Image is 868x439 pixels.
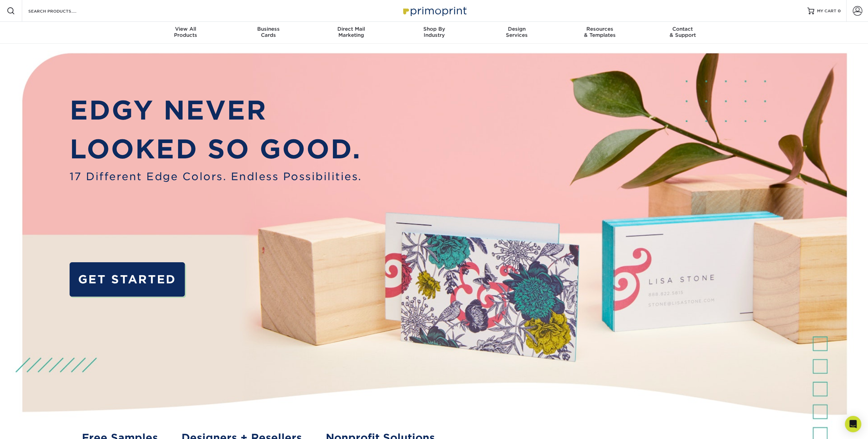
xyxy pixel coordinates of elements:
span: Design [475,26,558,32]
div: Services [475,26,558,38]
div: Marketing [310,26,393,38]
a: Resources& Templates [558,22,641,44]
div: Cards [227,26,310,38]
span: 17 Different Edge Colors. Endless Possibilities. [70,169,362,185]
span: Contact [641,26,724,32]
a: BusinessCards [227,22,310,44]
span: Business [227,26,310,32]
div: & Support [641,26,724,38]
a: Direct MailMarketing [310,22,393,44]
span: Resources [558,26,641,32]
span: View All [144,26,227,32]
a: Contact& Support [641,22,724,44]
a: Shop ByIndustry [393,22,475,44]
a: GET STARTED [70,262,185,296]
input: SEARCH PRODUCTS..... [28,7,94,15]
p: EDGY NEVER [70,91,362,130]
span: 0 [838,9,841,13]
span: Shop By [393,26,475,32]
p: LOOKED SO GOOD. [70,130,362,169]
div: Open Intercom Messenger [845,416,861,432]
div: & Templates [558,26,641,38]
img: Primoprint [400,3,468,18]
a: DesignServices [475,22,558,44]
div: Industry [393,26,475,38]
div: Products [144,26,227,38]
a: View AllProducts [144,22,227,44]
span: MY CART [817,8,836,14]
span: Direct Mail [310,26,393,32]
